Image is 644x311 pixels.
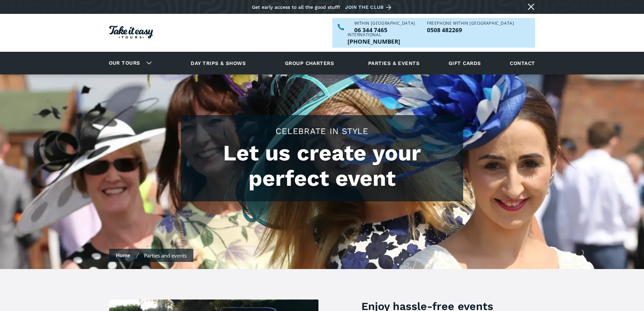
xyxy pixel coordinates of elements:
[188,125,456,137] h2: CELEBRATE IN STYLE
[354,27,415,33] p: 06 344 7465
[116,252,130,259] a: Home
[354,27,415,33] a: Call us within NZ on 063447465
[188,140,456,191] h1: Let us create your perfect event
[427,27,514,33] p: 0508 482269
[348,33,400,37] div: International
[365,54,423,72] a: Parties & events
[144,252,187,259] div: Parties and events
[506,54,538,72] a: Contact
[427,27,514,33] a: Call us freephone within NZ on 0508482269
[348,39,400,44] p: [PHONE_NUMBER]
[109,22,153,44] a: Homepage
[101,54,157,72] div: Our tours
[445,54,484,72] a: Gift cards
[109,249,193,262] nav: Breadcrumbs
[427,21,514,25] div: Freephone WITHIN [GEOGRAPHIC_DATA]
[348,39,400,44] a: Call us outside of NZ on +6463447465
[526,1,536,12] a: Close message
[252,4,340,10] div: Get early access to all the good stuff!
[109,26,153,39] img: Take it easy Tours logo
[182,54,254,72] a: Day trips & shows
[354,21,415,25] div: WITHIN [GEOGRAPHIC_DATA]
[277,54,342,72] a: Group charters
[345,3,394,12] a: Join the club
[104,55,145,71] a: Our tours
